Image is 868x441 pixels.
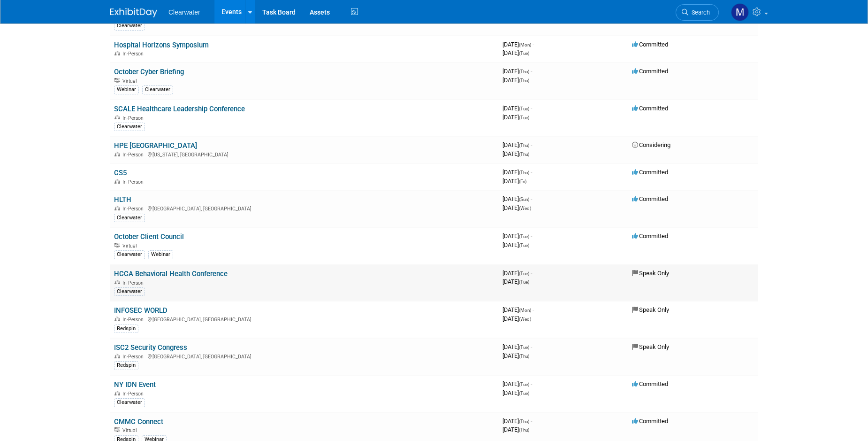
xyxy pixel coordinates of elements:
span: Virtual [122,243,139,249]
span: [DATE] [503,169,532,176]
span: Considering [632,141,670,148]
div: Redspin [114,325,138,333]
a: October Client Council [114,232,184,241]
span: [DATE] [503,389,529,396]
span: (Tue) [519,106,529,111]
span: - [531,270,532,277]
span: (Thu) [519,143,529,148]
span: [DATE] [503,426,529,433]
a: NY IDN Event [114,380,156,389]
span: In-Person [122,317,146,323]
span: - [531,380,532,387]
img: In-Person Event [114,179,120,184]
span: (Sun) [519,197,529,202]
span: Committed [632,41,668,48]
div: Webinar [114,85,139,94]
span: Committed [632,195,668,202]
img: In-Person Event [114,280,120,285]
div: Clearwater [114,214,145,222]
a: HLTH [114,195,131,204]
div: Webinar [148,250,173,259]
span: [DATE] [503,204,531,211]
span: - [531,68,532,75]
span: (Wed) [519,317,531,322]
span: Virtual [122,427,139,433]
span: [DATE] [503,380,532,387]
span: (Tue) [519,243,529,248]
span: [DATE] [503,315,531,322]
img: In-Person Event [114,152,120,156]
span: Clearwater [168,8,200,16]
span: (Thu) [519,427,529,433]
span: (Tue) [519,382,529,387]
img: In-Person Event [114,391,120,395]
span: [DATE] [503,306,534,313]
img: Monica Pastor [731,3,749,21]
span: (Mon) [519,308,531,313]
span: In-Person [122,152,146,158]
span: (Thu) [519,152,529,157]
a: HCCA Behavioral Health Conference [114,270,228,278]
img: In-Person Event [114,354,120,358]
a: HPE [GEOGRAPHIC_DATA] [114,141,197,150]
span: In-Person [122,354,146,360]
span: Committed [632,68,668,75]
div: Clearwater [142,85,173,94]
span: - [531,169,532,176]
img: Virtual Event [114,243,120,248]
span: Committed [632,105,668,112]
span: [DATE] [503,141,532,148]
span: (Tue) [519,51,529,56]
span: - [531,141,532,148]
span: - [531,418,532,425]
span: Committed [632,418,668,425]
span: Committed [632,380,668,387]
span: Speak Only [632,343,669,350]
span: [DATE] [503,41,534,48]
div: [US_STATE], [GEOGRAPHIC_DATA] [114,150,495,158]
div: Clearwater [114,123,145,131]
span: [DATE] [503,232,532,240]
div: [GEOGRAPHIC_DATA], [GEOGRAPHIC_DATA] [114,315,495,323]
img: Virtual Event [114,427,120,432]
span: In-Person [122,51,146,57]
div: Clearwater [114,398,145,407]
span: [DATE] [503,418,532,425]
span: Speak Only [632,270,669,277]
span: (Tue) [519,271,529,276]
span: (Thu) [519,69,529,74]
span: (Thu) [519,419,529,424]
img: In-Person Event [114,206,120,210]
a: ISC2 Security Congress [114,343,187,352]
span: In-Person [122,179,146,185]
span: Speak Only [632,306,669,313]
div: [GEOGRAPHIC_DATA], [GEOGRAPHIC_DATA] [114,352,495,360]
span: [DATE] [503,278,529,285]
span: [DATE] [503,270,532,277]
span: [DATE] [503,150,529,157]
span: [DATE] [503,68,532,75]
span: [DATE] [503,49,529,56]
span: [DATE] [503,195,532,202]
a: CMMC Connect [114,418,163,426]
img: ExhibitDay [110,8,157,17]
div: [GEOGRAPHIC_DATA], [GEOGRAPHIC_DATA] [114,204,495,212]
span: - [531,343,532,350]
span: (Tue) [519,391,529,396]
span: [DATE] [503,114,529,121]
div: Clearwater [114,250,145,259]
span: Virtual [122,78,139,84]
span: [DATE] [503,352,529,359]
span: - [533,41,534,48]
span: Committed [632,169,668,176]
span: (Tue) [519,345,529,350]
span: - [531,105,532,112]
span: (Thu) [519,354,529,359]
span: - [531,232,532,240]
span: Search [688,9,710,16]
span: (Mon) [519,42,531,47]
span: (Tue) [519,115,529,120]
span: (Thu) [519,78,529,83]
img: In-Person Event [114,115,120,120]
span: - [533,306,534,313]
